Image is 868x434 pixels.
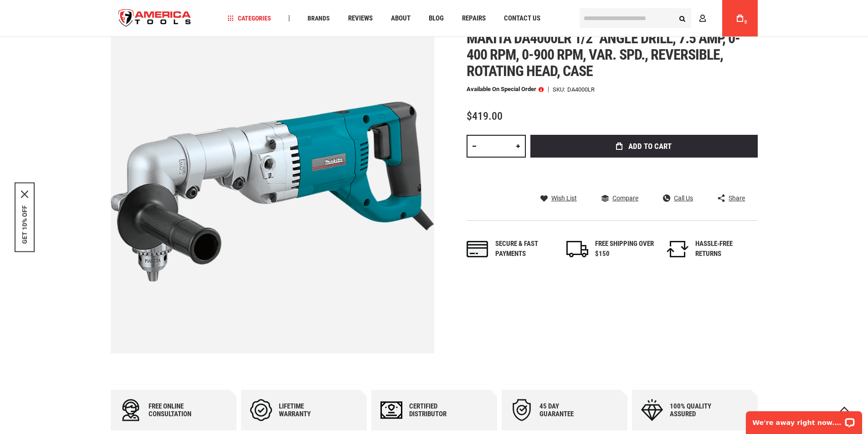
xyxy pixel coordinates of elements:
[612,195,638,201] span: Compare
[674,195,693,201] span: Call Us
[467,86,544,92] p: Available on Special Order
[745,20,747,25] span: 0
[21,190,28,198] button: Close
[467,30,740,80] span: Makita da4000lr 1/2" angle drill, 7.5 amp, 0-400 rpm, 0-900 rpm, var. spd., reversible, rotating ...
[467,110,503,123] span: $419.00
[551,195,577,201] span: Wish List
[303,12,334,25] a: Brands
[111,1,199,36] a: store logo
[667,241,688,257] img: returns
[539,403,594,418] div: 45 day Guarantee
[695,239,755,259] div: HASSLE-FREE RETURNS
[344,12,377,25] a: Reviews
[566,241,588,257] img: shipping
[409,403,464,418] div: Certified Distributor
[429,15,444,22] span: Blog
[495,239,555,259] div: Secure & fast payments
[391,15,411,22] span: About
[458,12,490,25] a: Repairs
[111,30,434,353] img: MAKITA DA4000LR 1/2" ANGLE DRILL, 7.5 AMP, 0-400 RPM, 0-900 RPM, VAR. SPD., REVERSIBLE, ROTATING ...
[223,12,275,25] a: Categories
[740,405,868,434] iframe: LiveChat chat widget
[529,160,760,187] iframe: Secure express checkout frame
[227,15,271,21] span: Categories
[462,15,486,22] span: Repairs
[425,12,448,25] a: Blog
[21,190,28,198] svg: close icon
[595,239,654,259] div: FREE SHIPPING OVER $150
[500,12,544,25] a: Contact Us
[467,241,488,257] img: payments
[729,195,745,201] span: Share
[21,205,28,244] button: GET 10% OFF
[530,135,758,158] button: Add to Cart
[279,403,334,418] div: Lifetime warranty
[308,15,330,21] span: Brands
[663,194,693,202] a: Call Us
[387,12,415,25] a: About
[540,194,577,202] a: Wish List
[111,1,199,36] img: America Tools
[348,15,373,22] span: Reviews
[628,143,672,150] span: Add to Cart
[670,403,724,418] div: 100% quality assured
[149,403,203,418] div: Free online consultation
[504,15,540,22] span: Contact Us
[601,194,638,202] a: Compare
[567,87,595,92] div: DA4000LR
[674,10,691,27] button: Search
[553,87,567,92] strong: SKU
